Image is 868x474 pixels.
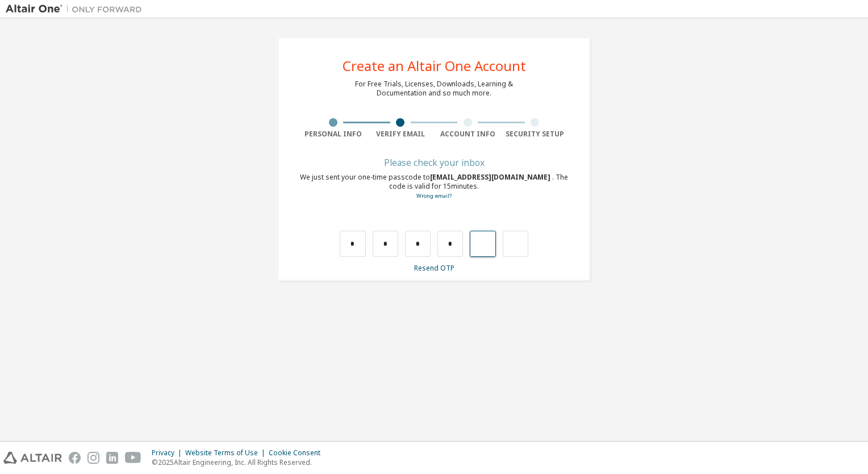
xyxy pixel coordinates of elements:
div: Create an Altair One Account [343,59,526,73]
img: instagram.svg [87,452,99,464]
a: Go back to the registration form [416,192,452,199]
div: Personal Info [299,130,367,139]
div: For Free Trials, Licenses, Downloads, Learning & Documentation and so much more. [355,80,513,98]
p: © 2025 Altair Engineering, Inc. All Rights Reserved. [152,458,327,467]
div: We just sent your one-time passcode to . The code is valid for 15 minutes. [299,173,569,201]
div: Cookie Consent [269,448,327,458]
div: Account Info [434,130,502,139]
img: linkedin.svg [106,452,118,464]
img: youtube.svg [125,452,141,464]
img: altair_logo.svg [3,452,62,464]
div: Please check your inbox [299,159,569,166]
div: Website Terms of Use [185,448,269,458]
div: Privacy [152,448,185,458]
div: Verify Email [367,130,435,139]
span: [EMAIL_ADDRESS][DOMAIN_NAME] [430,172,552,182]
img: facebook.svg [69,452,81,464]
div: Security Setup [502,130,569,139]
img: Altair One [6,3,148,15]
a: Resend OTP [414,263,454,273]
